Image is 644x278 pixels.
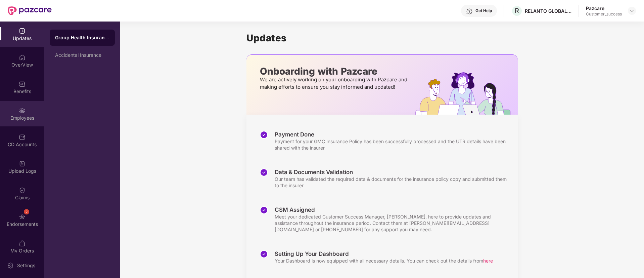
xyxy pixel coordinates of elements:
[19,107,26,114] img: svg+xml;base64,PHN2ZyBpZD0iRW1wbG95ZWVzIiB4bWxucz0iaHR0cDovL3d3dy53My5vcmcvMjAwMC9zdmciIHdpZHRoPS...
[275,213,511,233] div: Meet your dedicated Customer Success Manager, [PERSON_NAME], here to provide updates and assistan...
[260,168,268,176] img: svg+xml;base64,PHN2ZyBpZD0iU3RlcC1Eb25lLTMyeDMyIiB4bWxucz0iaHR0cDovL3d3dy53My5vcmcvMjAwMC9zdmciIH...
[19,187,26,194] img: svg+xml;base64,PHN2ZyBpZD0iQ2xhaW0iIHhtbG5zPSJodHRwOi8vd3d3LnczLm9yZy8yMDAwL3N2ZyIgd2lkdGg9IjIwIi...
[515,7,519,15] span: R
[19,213,26,220] img: svg+xml;base64,PHN2ZyBpZD0iRW5kb3JzZW1lbnRzIiB4bWxucz0iaHR0cDovL3d3dy53My5vcmcvMjAwMC9zdmciIHdpZH...
[275,257,493,264] div: Your Dashboard is now equipped with all necessary details. You can check out the details from
[275,131,511,138] div: Payment Done
[629,8,635,13] img: svg+xml;base64,PHN2ZyBpZD0iRHJvcGRvd24tMzJ4MzIiIHhtbG5zPSJodHRwOi8vd3d3LnczLm9yZy8yMDAwL3N2ZyIgd2...
[246,32,518,44] h1: Updates
[19,160,26,167] img: svg+xml;base64,PHN2ZyBpZD0iVXBsb2FkX0xvZ3MiIGRhdGEtbmFtZT0iVXBsb2FkIExvZ3MiIHhtbG5zPSJodHRwOi8vd3...
[19,28,26,34] img: svg+xml;base64,PHN2ZyBpZD0iVXBkYXRlZCIgeG1sbnM9Imh0dHA6Ly93d3cudzMub3JnLzIwMDAvc3ZnIiB3aWR0aD0iMj...
[19,134,26,141] img: svg+xml;base64,PHN2ZyBpZD0iQ0RfQWNjb3VudHMiIGRhdGEtbmFtZT0iQ0QgQWNjb3VudHMiIHhtbG5zPSJodHRwOi8vd3...
[55,34,109,41] div: Group Health Insurance
[483,258,493,264] span: here
[19,81,26,87] img: svg+xml;base64,PHN2ZyBpZD0iQmVuZWZpdHMiIHhtbG5zPSJodHRwOi8vd3d3LnczLm9yZy8yMDAwL3N2ZyIgd2lkdGg9Ij...
[260,131,268,139] img: svg+xml;base64,PHN2ZyBpZD0iU3RlcC1Eb25lLTMyeDMyIiB4bWxucz0iaHR0cDovL3d3dy53My5vcmcvMjAwMC9zdmciIH...
[8,6,52,15] img: New Pazcare Logo
[525,8,572,14] div: RELANTO GLOBAL PRIVATE LIMITED
[586,5,622,11] div: Pazcare
[475,8,492,13] div: Get Help
[586,11,622,17] div: Customer_success
[275,168,511,176] div: Data & Documents Validation
[24,209,29,214] div: 2
[275,138,511,151] div: Payment for your GMC Insurance Policy has been successfully processed and the UTR details have be...
[19,240,26,247] img: svg+xml;base64,PHN2ZyBpZD0iTXlfT3JkZXJzIiBkYXRhLW5hbWU9Ik15IE9yZGVycyIgeG1sbnM9Imh0dHA6Ly93d3cudz...
[15,262,37,269] div: Settings
[260,76,409,91] p: We are actively working on your onboarding with Pazcare and making efforts to ensure you stay inf...
[55,52,109,58] div: Accidental Insurance
[7,262,14,269] img: svg+xml;base64,PHN2ZyBpZD0iU2V0dGluZy0yMHgyMCIgeG1sbnM9Imh0dHA6Ly93d3cudzMub3JnLzIwMDAvc3ZnIiB3aW...
[275,176,511,189] div: Our team has validated the required data & documents for the insurance policy copy and submitted ...
[19,54,26,61] img: svg+xml;base64,PHN2ZyBpZD0iSG9tZSIgeG1sbnM9Imh0dHA6Ly93d3cudzMub3JnLzIwMDAvc3ZnIiB3aWR0aD0iMjAiIG...
[275,250,493,257] div: Setting Up Your Dashboard
[466,8,473,15] img: svg+xml;base64,PHN2ZyBpZD0iSGVscC0zMngzMiIgeG1sbnM9Imh0dHA6Ly93d3cudzMub3JnLzIwMDAvc3ZnIiB3aWR0aD...
[415,72,518,115] img: hrOnboarding
[260,68,409,74] p: Onboarding with Pazcare
[260,250,268,258] img: svg+xml;base64,PHN2ZyBpZD0iU3RlcC1Eb25lLTMyeDMyIiB4bWxucz0iaHR0cDovL3d3dy53My5vcmcvMjAwMC9zdmciIH...
[275,206,511,213] div: CSM Assigned
[260,206,268,214] img: svg+xml;base64,PHN2ZyBpZD0iU3RlcC1Eb25lLTMyeDMyIiB4bWxucz0iaHR0cDovL3d3dy53My5vcmcvMjAwMC9zdmciIH...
